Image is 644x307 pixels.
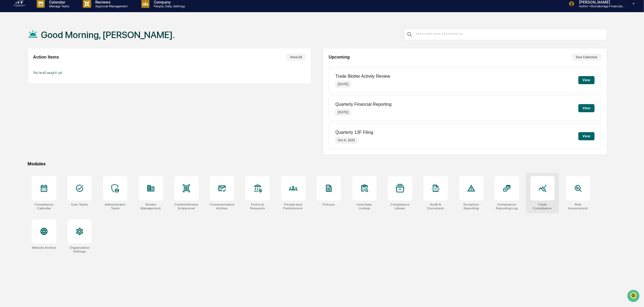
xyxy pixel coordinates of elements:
[335,102,391,107] p: Quarterly Financial Reporting
[32,203,56,210] div: Compliance Calendar
[3,66,37,76] a: 🖐️Preclearance
[246,203,270,210] div: Forms & Requests
[139,203,163,210] div: Vendor Management
[3,76,36,86] a: 🔎Data Lookup
[572,54,601,61] button: See Calendar
[335,130,373,135] p: Quarterly 13F Filing
[335,74,390,79] p: Trade Blotter Activity Review
[11,78,34,84] span: Data Lookup
[33,55,59,60] h2: Action Items
[38,91,65,95] a: Powered byPylon
[18,47,68,51] div: We're available if you need us!
[578,132,595,140] button: View
[575,4,625,8] p: Admin • Stonebridge Financial Group
[335,109,351,115] p: [DATE]
[54,91,65,95] span: Pylon
[578,76,595,84] button: View
[5,79,10,83] div: 🔎
[37,66,69,76] a: 🗄️Attestations
[33,71,306,75] p: You're all caught up!
[5,41,15,51] img: 1746055101610-c473b297-6a78-478c-a979-82029cc54cd1
[18,41,88,47] div: Start new chat
[5,11,98,20] p: How can we help?
[335,137,357,144] p: Oct 6, 2025
[210,203,234,210] div: Communications Archive
[45,4,72,8] p: Manage Tasks
[45,68,67,73] span: Attestations
[41,29,175,40] h1: Good Morning, [PERSON_NAME].
[323,203,335,206] div: Policies
[149,4,188,8] p: People, Data, Settings
[5,69,10,73] div: 🖐️
[424,203,448,210] div: Audit & Document Logs
[174,203,199,210] div: Content Review & Approval
[335,81,351,87] p: [DATE]
[352,203,377,210] div: User Data Lookup
[281,203,305,210] div: People and Permissions
[578,104,595,112] button: View
[91,4,131,8] p: Approval Management
[32,246,56,250] div: Website Archive
[566,203,590,210] div: Risk Assessment
[459,203,483,210] div: Exception Reporting
[329,55,350,60] h2: Upcoming
[388,203,412,210] div: Compliance Library
[286,54,306,61] button: View All
[71,203,88,206] div: User Tasks
[67,246,92,253] div: Organization Settings
[39,69,43,73] div: 🗄️
[28,161,607,166] div: Modules
[530,203,555,210] div: Trade Compliance
[627,289,641,304] iframe: Open customer support
[103,203,127,210] div: Administrator Tasks
[495,203,519,210] div: Compliance Reporting Log
[11,68,35,73] span: Preclearance
[92,43,98,49] button: Start new chat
